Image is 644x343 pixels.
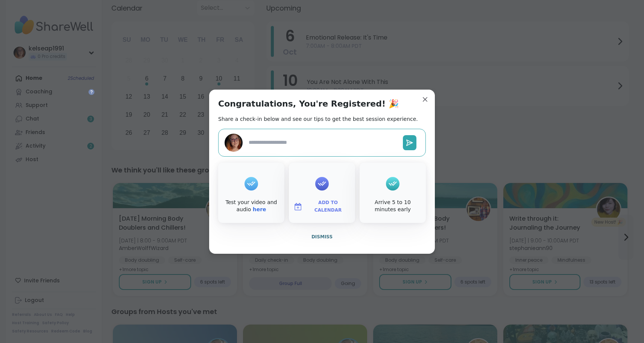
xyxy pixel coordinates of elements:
[361,199,424,213] div: Arrive 5 to 10 minutes early
[290,199,354,215] button: Add to Calendar
[218,229,426,245] button: Dismiss
[225,134,243,152] img: kelseap1991
[218,115,418,123] h2: Share a check-in below and see our tips to get the best session experience.
[293,202,302,211] img: ShareWell Logomark
[218,99,399,109] h1: Congratulations, You're Registered! 🎉
[88,89,94,95] iframe: Spotlight
[305,199,351,214] span: Add to Calendar
[311,234,333,239] span: Dismiss
[253,206,266,212] a: here
[220,199,283,213] div: Test your video and audio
